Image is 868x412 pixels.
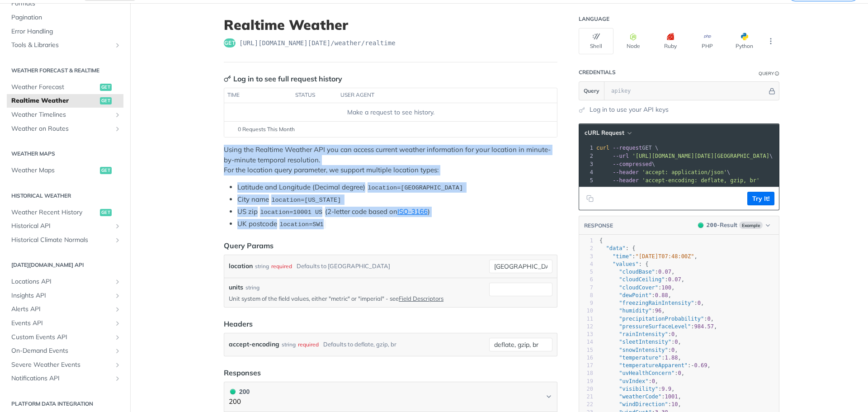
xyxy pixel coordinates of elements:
a: Historical APIShow subpages for Historical API [7,219,123,233]
div: 21 [579,393,593,401]
div: string [255,260,269,273]
span: : { [599,261,648,267]
a: Weather TimelinesShow subpages for Weather Timelines [7,108,123,122]
span: 200 [230,389,236,394]
span: "[DATE]T07:48:00Z" [636,253,694,260]
a: Weather Recent Historyget [7,206,123,219]
span: : , [599,347,678,353]
button: RESPONSE [584,221,613,230]
span: --url [613,153,629,159]
span: "temperature" [619,355,661,361]
span: Custom Events API [11,333,112,342]
button: Show subpages for Custom Events API [114,334,121,341]
div: 3 [579,253,593,260]
a: Pagination [7,11,123,24]
span: On-Demand Events [11,346,112,355]
div: 19 [579,378,593,385]
div: 9 [579,299,593,307]
div: 11 [579,315,593,323]
button: Copy to clipboard [584,192,596,205]
span: 984.57 [694,323,714,330]
h2: Weather Maps [7,150,123,158]
span: : , [599,276,684,283]
span: Weather Recent History [11,208,98,217]
button: Show subpages for On-Demand Events [114,347,121,355]
div: 1 [579,237,593,245]
span: "data" [606,245,625,251]
a: Insights APIShow subpages for Insights API [7,289,123,303]
div: 6 [579,276,593,284]
span: "precipitationProbability" [619,316,704,322]
span: --header [613,169,639,175]
div: 16 [579,354,593,362]
span: "visibility" [619,386,658,392]
span: get [224,38,236,47]
span: 'accept-encoding: deflate, gzip, br' [642,177,759,184]
a: Weather on RoutesShow subpages for Weather on Routes [7,122,123,136]
button: Show subpages for Historical API [114,223,121,230]
span: "humidity" [619,308,651,314]
span: Insights API [11,291,112,300]
button: cURL Request [581,128,634,137]
span: Weather Forecast [11,83,98,92]
div: 20 [579,385,593,393]
span: "weatherCode" [619,393,661,400]
span: Tools & Libraries [11,41,112,50]
div: 15 [579,346,593,354]
span: --compressed [613,161,652,167]
button: Show subpages for Weather on Routes [114,125,121,133]
div: 12 [579,323,593,331]
h2: [DATE][DOMAIN_NAME] API [7,261,123,269]
a: Events APIShow subpages for Events API [7,317,123,330]
div: 18 [579,369,593,377]
span: 96 [655,308,661,314]
div: 5 [579,268,593,276]
button: Show subpages for Alerts API [114,306,121,313]
div: Log in to see full request history [224,73,342,84]
h1: Realtime Weather [224,17,557,33]
span: : , [599,386,675,392]
div: 2 [579,152,594,160]
div: 22 [579,401,593,408]
span: { [599,237,603,244]
span: : , [599,339,681,345]
svg: Chevron [545,393,552,400]
span: Notifications API [11,374,112,383]
button: Python [727,28,762,54]
span: "snowIntensity" [619,347,668,353]
span: : , [599,355,681,361]
div: - Result [707,221,737,230]
button: PHP [690,28,725,54]
a: Custom Events APIShow subpages for Custom Events API [7,331,123,344]
button: 200200-ResultExample [693,221,774,230]
span: 0 Requests This Month [238,125,295,133]
div: 4 [579,168,594,176]
div: string [245,284,259,292]
button: Node [616,28,651,54]
li: Latitude and Longitude (Decimal degree) [237,182,557,193]
span: Alerts API [11,305,112,314]
span: "windDirection" [619,401,668,407]
a: Field Descriptors [399,295,443,302]
span: \ [596,153,773,159]
i: Information [775,71,779,76]
span: 0 [698,300,701,306]
span: : , [599,316,714,322]
span: get [100,84,112,91]
th: time [224,88,292,103]
svg: More ellipsis [767,37,775,45]
div: Make a request to see history. [228,108,553,117]
span: 0 [707,316,710,322]
div: Defaults to deflate, gzip, br [323,338,396,351]
div: required [271,260,292,273]
th: user agent [337,88,539,103]
a: Severe Weather EventsShow subpages for Severe Weather Events [7,358,123,372]
button: Hide [767,86,777,95]
button: Ruby [653,28,688,54]
span: : , [599,269,675,275]
span: 0 [671,331,675,337]
div: 10 [579,307,593,315]
a: Alerts APIShow subpages for Alerts API [7,303,123,316]
span: Example [739,222,763,229]
span: "cloudBase" [619,269,655,275]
